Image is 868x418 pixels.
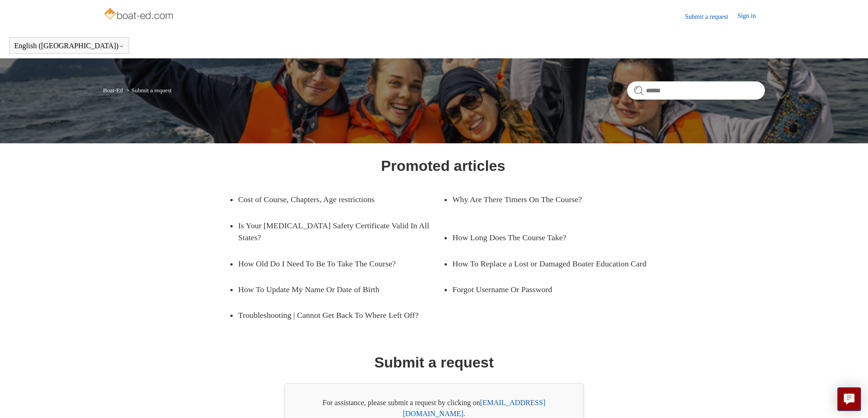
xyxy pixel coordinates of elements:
a: How To Replace a Lost or Damaged Boater Education Card [452,251,657,277]
button: English ([GEOGRAPHIC_DATA]) [14,42,124,50]
a: Is Your [MEDICAL_DATA] Safety Certificate Valid In All States? [238,213,443,251]
h1: Submit a request [374,351,494,373]
a: Boat-Ed [103,87,123,94]
a: How Old Do I Need To Be To Take The Course? [238,251,429,277]
a: Sign in [737,11,765,22]
a: Forgot Username Or Password [452,277,644,302]
h1: Promoted articles [381,155,505,177]
a: Cost of Course, Chapters, Age restrictions [238,186,429,212]
a: How To Update My Name Or Date of Birth [238,277,429,302]
a: How Long Does The Course Take? [452,225,644,250]
a: Why Are There Timers On The Course? [452,186,644,212]
a: Troubleshooting | Cannot Get Back To Where Left Off? [238,302,443,328]
li: Submit a request [125,87,172,94]
input: Search [627,81,765,100]
a: Submit a request [685,12,737,22]
li: Boat-Ed [103,87,125,94]
img: Boat-Ed Help Center home page [103,6,176,24]
button: Live chat [837,387,861,411]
